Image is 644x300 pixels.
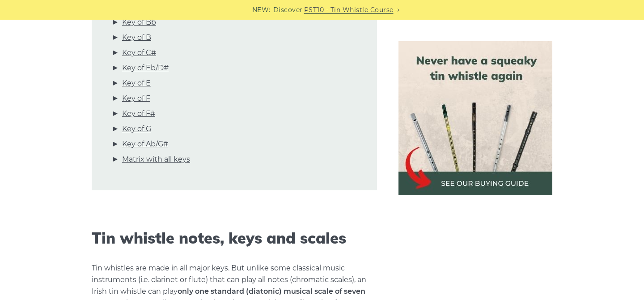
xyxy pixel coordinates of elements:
a: Key of Eb/D# [122,62,169,74]
a: Matrix with all keys [122,154,190,165]
img: tin whistle buying guide [398,41,552,195]
a: Key of G [122,123,151,135]
a: Key of F# [122,108,155,120]
a: Key of F [122,93,150,104]
a: Key of Bb [122,17,156,28]
a: Key of Ab/G# [122,138,168,150]
a: PST10 - Tin Whistle Course [304,5,394,15]
a: Key of B [122,32,151,43]
span: Discover [273,5,303,15]
span: NEW: [252,5,271,15]
a: Key of E [122,77,151,89]
h2: Tin whistle notes, keys and scales [92,229,377,248]
a: Key of C# [122,47,156,59]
